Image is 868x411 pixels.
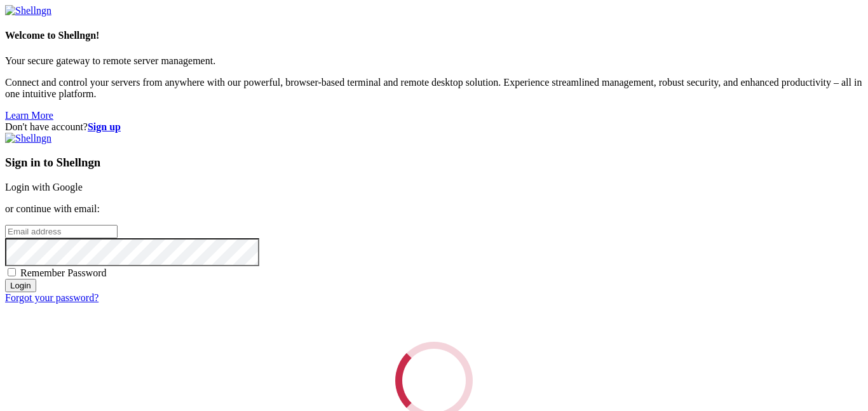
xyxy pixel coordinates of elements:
input: Remember Password [8,268,16,276]
p: Your secure gateway to remote server management. [5,55,863,67]
a: Login with Google [5,182,83,192]
p: or continue with email: [5,203,863,215]
a: Sign up [88,121,121,132]
p: Connect and control your servers from anywhere with our powerful, browser-based terminal and remo... [5,77,863,100]
a: Learn More [5,110,53,121]
img: Shellngn [5,5,51,17]
a: Forgot your password? [5,292,98,303]
input: Email address [5,225,118,238]
img: Shellngn [5,133,51,144]
input: Login [5,279,36,292]
div: Don't have account? [5,121,863,133]
h4: Welcome to Shellngn! [5,30,863,41]
h3: Sign in to Shellngn [5,156,863,170]
span: Remember Password [20,267,107,278]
